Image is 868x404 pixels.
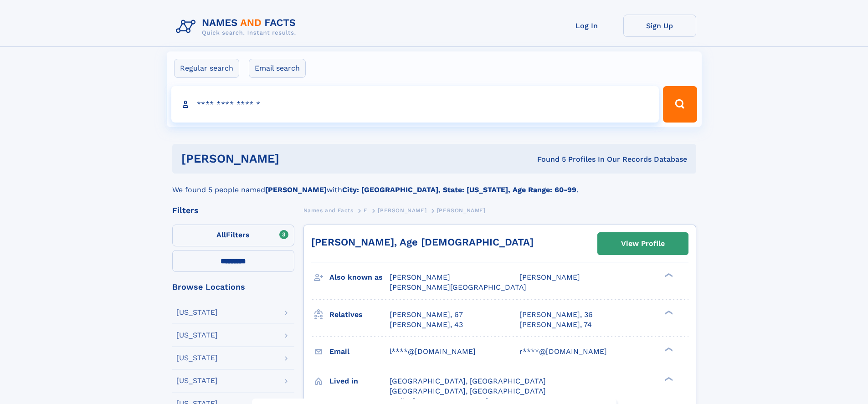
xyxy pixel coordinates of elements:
[176,309,218,316] div: [US_STATE]
[623,15,696,37] a: Sign Up
[519,273,580,281] span: [PERSON_NAME]
[621,233,665,254] div: View Profile
[172,15,303,39] img: Logo Names and Facts
[265,185,327,194] b: [PERSON_NAME]
[176,354,218,362] div: [US_STATE]
[329,307,390,322] h3: Relatives
[390,310,463,320] a: [PERSON_NAME], 67
[408,154,687,164] div: Found 5 Profiles In Our Records Database
[364,205,368,216] a: E
[390,377,546,385] span: [GEOGRAPHIC_DATA], [GEOGRAPHIC_DATA]
[172,225,294,246] label: Filters
[329,270,390,285] h3: Also known as
[172,206,294,215] div: Filters
[176,332,218,339] div: [US_STATE]
[663,346,673,352] div: ❯
[519,310,593,320] a: [PERSON_NAME], 36
[171,86,659,123] input: search input
[378,207,426,214] span: [PERSON_NAME]
[663,376,673,382] div: ❯
[342,185,576,194] b: City: [GEOGRAPHIC_DATA], State: [US_STATE], Age Range: 60-99
[663,309,673,315] div: ❯
[663,272,673,278] div: ❯
[172,174,696,195] div: We found 5 people named with .
[598,233,688,255] a: View Profile
[329,373,390,389] h3: Lived in
[311,236,534,248] a: [PERSON_NAME], Age [DEMOGRAPHIC_DATA]
[172,283,294,291] div: Browse Locations
[437,207,486,214] span: [PERSON_NAME]
[364,207,368,214] span: E
[249,59,306,78] label: Email search
[390,283,526,291] span: [PERSON_NAME][GEOGRAPHIC_DATA]
[519,320,592,330] a: [PERSON_NAME], 74
[174,59,239,78] label: Regular search
[550,15,623,37] a: Log In
[390,273,450,281] span: [PERSON_NAME]
[390,320,463,330] a: [PERSON_NAME], 43
[216,230,226,239] span: All
[663,86,697,123] button: Search Button
[378,205,426,216] a: [PERSON_NAME]
[303,205,354,216] a: Names and Facts
[390,387,546,395] span: [GEOGRAPHIC_DATA], [GEOGRAPHIC_DATA]
[176,377,218,384] div: [US_STATE]
[181,153,408,164] h1: [PERSON_NAME]
[329,344,390,359] h3: Email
